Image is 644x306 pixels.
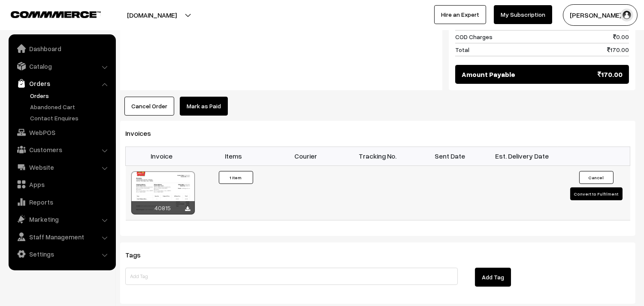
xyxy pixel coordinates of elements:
div: 40815 [131,201,195,214]
th: Est. Delivery Date [486,147,558,165]
a: Marketing [11,211,113,227]
a: Mark as Paid [180,97,228,116]
button: [PERSON_NAME] s… [563,4,638,26]
img: COMMMERCE [11,11,101,18]
a: Staff Management [11,229,113,245]
button: Convert to Fulfilment [570,187,623,200]
span: 170.00 [607,45,629,54]
span: Total [455,45,469,54]
span: Amount Payable [462,69,515,80]
a: Hire an Expert [434,5,486,24]
button: Add Tag [475,268,511,287]
a: Dashboard [11,41,113,56]
th: Courier [270,147,342,165]
a: Catalog [11,58,113,74]
a: Reports [11,194,113,210]
a: Customers [11,142,113,157]
span: 0.00 [613,32,629,41]
a: WebPOS [11,125,113,140]
a: Orders [28,91,113,100]
a: Orders [11,76,113,91]
button: Cancel Order [124,97,174,116]
a: Settings [11,246,113,262]
span: 170.00 [598,69,623,80]
th: Sent Date [414,147,486,165]
a: My Subscription [494,5,552,24]
button: 1 Item [219,171,253,184]
span: Invoices [125,129,161,138]
th: Invoice [126,147,198,165]
span: COD Charges [455,32,493,41]
span: Tags [125,251,151,259]
a: Website [11,159,113,175]
a: COMMMERCE [11,9,86,19]
button: Cancel [579,171,614,184]
a: Contact Enquires [28,113,113,122]
button: [DOMAIN_NAME] [97,4,207,26]
th: Items [198,147,270,165]
th: Tracking No. [342,147,414,165]
a: Apps [11,177,113,192]
input: Add Tag [125,268,458,285]
a: Abandoned Cart [28,102,113,111]
img: user [620,9,633,21]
